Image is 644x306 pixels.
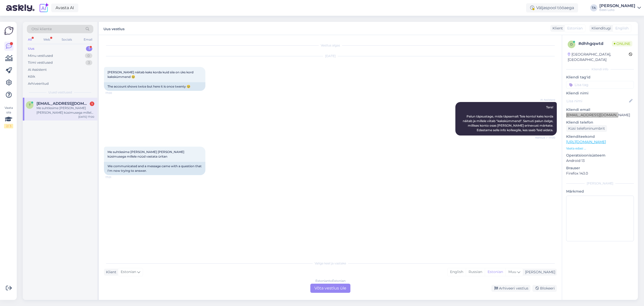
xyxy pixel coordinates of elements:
[27,36,33,43] div: All
[31,26,52,32] span: Otsi kliente
[566,107,634,112] p: Kliendi email
[566,146,634,151] p: Vaata edasi ...
[28,67,47,72] div: AI Assistent
[589,26,611,31] div: Klienditugi
[104,162,205,175] div: We communicated and a message came with a question that I'm now trying to answer.
[566,189,634,194] p: Märkmed
[78,115,94,119] div: [DATE] 17:00
[85,60,92,65] div: 3
[37,106,94,115] div: Me suhtlesime [PERSON_NAME] [PERSON_NAME] küsimusega millele nüüd vastata üritan
[566,181,634,186] div: [PERSON_NAME]
[566,171,634,176] p: Firefox 143.0
[599,8,635,12] div: Eesti Loto
[612,41,632,46] span: Online
[61,36,73,43] div: Socials
[448,268,466,276] div: English
[83,36,93,43] div: Email
[567,26,583,31] span: Estonian
[104,269,116,275] div: Klient
[566,81,634,89] input: Lisa tag
[104,82,205,91] div: The account shows twice but here it is once twenty 🥹
[535,136,555,140] span: Nähtud ✓ 17:00
[578,41,612,47] div: # dhhgqwtd
[491,285,530,292] div: Arhiveeri vestlus
[615,26,629,31] span: English
[86,46,92,51] div: 1
[599,4,641,12] a: [PERSON_NAME]Eesti Loto
[566,67,634,72] div: Kliendi info
[568,52,629,62] div: [GEOGRAPHIC_DATA], [GEOGRAPHIC_DATA]
[536,98,555,102] span: AI Assistent
[4,106,13,128] div: Vaata siia
[526,3,578,12] div: Väljaspool tööaega
[590,4,597,11] div: TA
[29,103,31,107] span: T
[4,124,13,128] div: 2 / 3
[104,54,557,58] div: [DATE]
[570,42,573,46] span: d
[28,81,49,86] div: Arhiveeritud
[599,4,635,8] div: [PERSON_NAME]
[532,285,557,292] div: Blokeeri
[42,36,51,43] div: Web
[108,70,194,79] span: [PERSON_NAME] näitab kaks korda kuid siia on üks kord kakskümmend 🥹
[104,43,557,48] div: Vestlus algas
[566,165,634,171] p: Brauser
[310,284,350,293] div: Võta vestlus üle
[85,53,92,58] div: 0
[566,153,634,158] p: Operatsioonisüsteem
[566,158,634,163] p: Android 13
[550,26,563,31] div: Klient
[51,4,78,12] a: Avasta AI
[315,279,346,283] div: Estonian to Estonian
[566,134,634,139] p: Klienditeekond
[4,26,14,36] img: Askly Logo
[28,53,53,58] div: Minu vestlused
[466,268,485,276] div: Russian
[108,150,185,158] span: Me suhtlesime [PERSON_NAME] [PERSON_NAME] küsimusega millele nüüd vastata üritan
[105,175,124,179] span: 17:01
[104,261,557,266] div: Valige keel ja vastake
[121,269,136,275] span: Estonian
[566,120,634,125] p: Kliendi telefon
[37,101,89,106] span: Targutaja.222@gmail.com
[39,3,49,13] img: explore-ai
[90,101,94,106] div: 1
[485,268,506,276] div: Estonian
[103,25,124,32] label: Uus vestlus
[566,75,634,80] p: Kliendi tag'id
[566,112,634,118] p: [EMAIL_ADDRESS][DOMAIN_NAME]
[28,60,53,65] div: Tiimi vestlused
[566,98,628,104] input: Lisa nimi
[28,46,34,51] div: Uus
[566,140,606,144] a: [URL][DOMAIN_NAME]
[28,74,35,79] div: Kõik
[566,91,634,96] p: Kliendi nimi
[508,269,516,274] span: Muu
[566,125,607,132] div: Küsi telefoninumbrit
[523,269,555,275] div: [PERSON_NAME]
[48,90,72,95] span: Uued vestlused
[105,91,124,95] span: 17:00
